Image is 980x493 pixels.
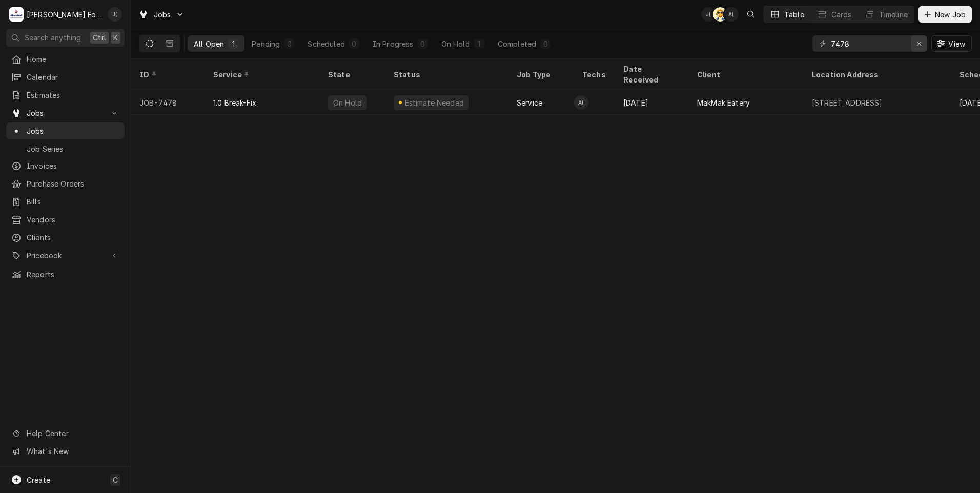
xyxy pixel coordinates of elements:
[831,35,908,52] input: Keyword search
[724,7,739,22] div: A(
[27,54,119,65] span: Home
[6,69,125,86] a: Calendar
[27,196,119,207] span: Bills
[6,443,125,460] a: Go to What's New
[108,7,122,22] div: J(
[933,9,968,20] span: New Job
[812,69,941,80] div: Location Address
[918,6,972,23] button: New Job
[879,9,908,20] div: Timeline
[113,475,118,485] span: C
[6,51,125,68] a: Home
[27,250,104,261] span: Pricebook
[27,476,50,484] span: Create
[724,7,739,22] div: Andy Christopoulos (121)'s Avatar
[213,69,310,80] div: Service
[6,247,125,264] a: Go to Pricebook
[403,97,465,108] div: Estimate Needed
[574,95,588,110] div: A(
[623,64,679,85] div: Date Received
[931,35,972,52] button: View
[701,7,716,22] div: Jeff Debigare (109)'s Avatar
[332,97,363,108] div: On Hold
[697,97,750,108] div: MakMak Eatery
[542,38,548,49] div: 0
[394,69,498,80] div: Status
[6,87,125,104] a: Estimates
[6,425,125,442] a: Go to Help Center
[108,7,122,22] div: Jeff Debigare (109)'s Avatar
[139,69,195,80] div: ID
[27,428,118,439] span: Help Center
[113,32,118,43] span: K
[286,38,292,49] div: 0
[154,9,171,20] span: Jobs
[6,140,125,157] a: Job Series
[93,32,106,43] span: Ctrl
[134,6,189,23] a: Go to Jobs
[6,122,125,139] a: Jobs
[213,97,256,108] div: 1.0 Break-Fix
[27,108,104,118] span: Jobs
[194,38,224,49] div: All Open
[6,157,125,174] a: Invoices
[574,95,588,110] div: Andy Christopoulos (121)'s Avatar
[831,9,852,20] div: Cards
[27,9,102,20] div: [PERSON_NAME] Food Equipment Service
[308,38,344,49] div: Scheduled
[812,97,883,108] div: [STREET_ADDRESS]
[420,38,426,49] div: 0
[697,69,793,80] div: Client
[6,266,125,283] a: Reports
[27,90,119,100] span: Estimates
[252,38,280,49] div: Pending
[6,211,125,228] a: Vendors
[946,38,967,49] span: View
[27,178,119,189] span: Purchase Orders
[6,193,125,210] a: Bills
[27,269,119,280] span: Reports
[351,38,357,49] div: 0
[713,7,727,22] div: Adam Testa's Avatar
[476,38,482,49] div: 1
[27,214,119,225] span: Vendors
[441,38,470,49] div: On Hold
[131,90,205,115] div: JOB-7478
[701,7,716,22] div: J(
[27,446,118,457] span: What's New
[582,69,607,80] div: Techs
[6,229,125,246] a: Clients
[230,38,236,49] div: 1
[27,160,119,171] span: Invoices
[615,90,689,115] div: [DATE]
[713,7,727,22] div: AT
[517,69,566,80] div: Job Type
[6,29,125,47] button: Search anythingCtrlK
[9,7,24,22] div: Marshall Food Equipment Service's Avatar
[498,38,536,49] div: Completed
[6,105,125,121] a: Go to Jobs
[743,6,759,23] button: Open search
[911,35,927,52] button: Erase input
[9,7,24,22] div: M
[25,32,81,43] span: Search anything
[27,232,119,243] span: Clients
[6,175,125,192] a: Purchase Orders
[784,9,804,20] div: Table
[27,143,119,154] span: Job Series
[328,69,377,80] div: State
[27,72,119,83] span: Calendar
[517,97,542,108] div: Service
[373,38,414,49] div: In Progress
[27,126,119,136] span: Jobs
